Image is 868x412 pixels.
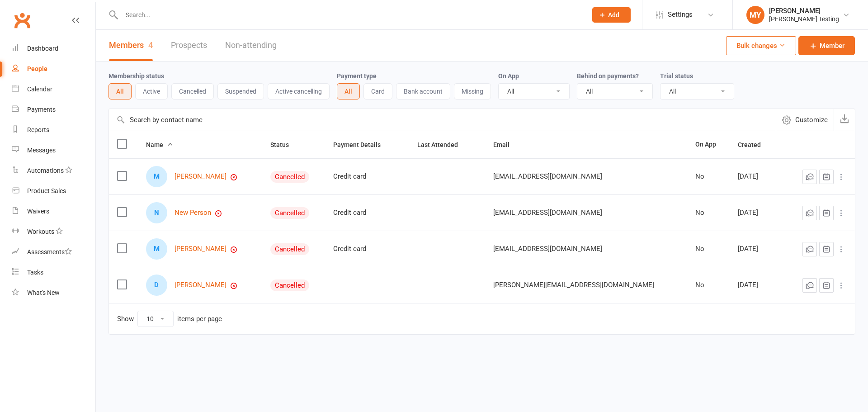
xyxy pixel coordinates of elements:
[27,248,72,256] div: Assessments
[171,83,214,99] button: Cancelled
[769,7,839,15] div: [PERSON_NAME]
[225,30,277,61] a: Non-attending
[117,311,222,327] div: Show
[270,243,309,255] div: Cancelled
[270,279,309,291] div: Cancelled
[12,283,95,303] a: What's New
[695,173,722,180] div: No
[12,140,95,161] a: Messages
[608,11,619,19] span: Add
[695,209,722,217] div: No
[270,171,309,183] div: Cancelled
[12,242,95,262] a: Assessments
[695,245,722,253] div: No
[12,38,95,59] a: Dashboard
[12,181,95,201] a: Product Sales
[333,139,391,150] button: Payment Details
[109,30,153,61] a: Members4
[27,289,60,296] div: What's New
[668,5,693,25] span: Settings
[687,131,730,158] th: On App
[148,40,153,50] div: 4
[175,173,226,180] a: [PERSON_NAME]
[337,83,360,99] button: All
[27,126,49,133] div: Reports
[769,15,839,23] div: [PERSON_NAME] Testing
[217,83,264,99] button: Suspended
[175,209,211,217] a: New Person
[27,208,49,215] div: Waivers
[333,173,401,180] div: Credit card
[417,139,468,150] button: Last Attended
[363,83,392,99] button: Card
[146,275,167,296] div: D
[798,36,855,55] a: Member
[146,166,167,187] div: M
[12,161,95,181] a: Automations
[738,245,778,253] div: [DATE]
[337,72,377,80] label: Payment type
[333,245,401,253] div: Credit card
[146,238,167,260] div: M
[417,141,468,148] span: Last Attended
[27,269,43,276] div: Tasks
[498,72,519,80] label: On App
[109,109,776,131] input: Search by contact name
[493,139,519,150] button: Email
[27,167,64,174] div: Automations
[820,40,844,51] span: Member
[577,72,639,80] label: Behind on payments?
[795,114,828,125] span: Customize
[493,141,519,148] span: Email
[12,120,95,140] a: Reports
[333,141,391,148] span: Payment Details
[592,7,631,23] button: Add
[738,141,771,148] span: Created
[738,209,778,217] div: [DATE]
[270,141,299,148] span: Status
[108,72,164,80] label: Membership status
[27,147,56,154] div: Messages
[27,45,58,52] div: Dashboard
[27,85,52,93] div: Calendar
[270,139,299,150] button: Status
[660,72,693,80] label: Trial status
[493,204,602,221] span: [EMAIL_ADDRESS][DOMAIN_NAME]
[12,79,95,99] a: Calendar
[493,168,602,185] span: [EMAIL_ADDRESS][DOMAIN_NAME]
[12,201,95,222] a: Waivers
[27,187,66,194] div: Product Sales
[738,173,778,180] div: [DATE]
[493,276,654,294] span: [PERSON_NAME][EMAIL_ADDRESS][DOMAIN_NAME]
[146,139,173,150] button: Name
[175,245,226,253] a: [PERSON_NAME]
[135,83,168,99] button: Active
[11,9,33,32] a: Clubworx
[396,83,450,99] button: Bank account
[177,315,222,323] div: items per page
[27,106,56,113] div: Payments
[146,202,167,223] div: N
[175,281,226,289] a: [PERSON_NAME]
[738,139,771,150] button: Created
[454,83,491,99] button: Missing
[776,109,834,131] button: Customize
[695,281,722,289] div: No
[171,30,207,61] a: Prospects
[27,65,47,72] div: People
[738,281,778,289] div: [DATE]
[746,6,764,24] div: MY
[119,9,580,21] input: Search...
[268,83,330,99] button: Active cancelling
[493,240,602,257] span: [EMAIL_ADDRESS][DOMAIN_NAME]
[333,209,401,217] div: Credit card
[12,59,95,79] a: People
[27,228,54,235] div: Workouts
[12,222,95,242] a: Workouts
[726,36,796,55] button: Bulk changes
[12,262,95,283] a: Tasks
[12,99,95,120] a: Payments
[146,141,173,148] span: Name
[270,207,309,219] div: Cancelled
[108,83,132,99] button: All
